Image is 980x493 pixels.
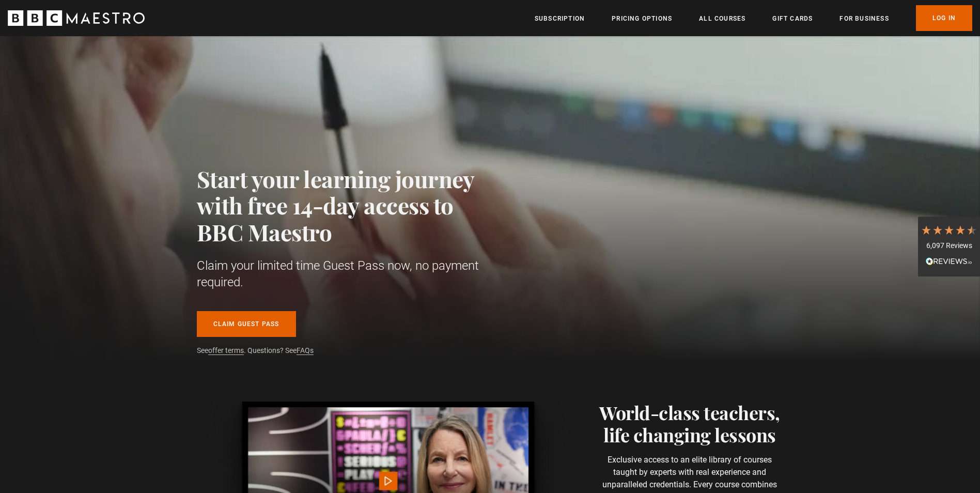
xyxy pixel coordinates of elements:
[197,257,502,290] p: Claim your limited time Guest Pass now, no payment required.
[921,241,977,251] div: 6,097 Reviews
[612,13,672,24] a: Pricing Options
[921,224,977,236] div: 4.7 Stars
[297,346,314,355] a: FAQs
[197,165,502,245] h1: Start your learning journey with free 14-day access to BBC Maestro
[197,345,502,356] p: See . Questions? See
[699,13,745,24] a: All Courses
[596,402,784,445] h2: World-class teachers, life changing lessons
[197,311,296,337] a: Claim guest pass
[926,257,972,265] img: REVIEWS.io
[535,13,585,24] a: Subscription
[208,346,244,355] a: offer terms
[921,256,977,269] div: Read All Reviews
[918,217,980,276] div: 6,097 ReviewsRead All Reviews
[8,10,145,26] svg: BBC Maestro
[916,5,972,31] a: Log In
[772,13,813,24] a: Gift Cards
[535,5,972,31] nav: Primary
[839,13,889,24] a: For business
